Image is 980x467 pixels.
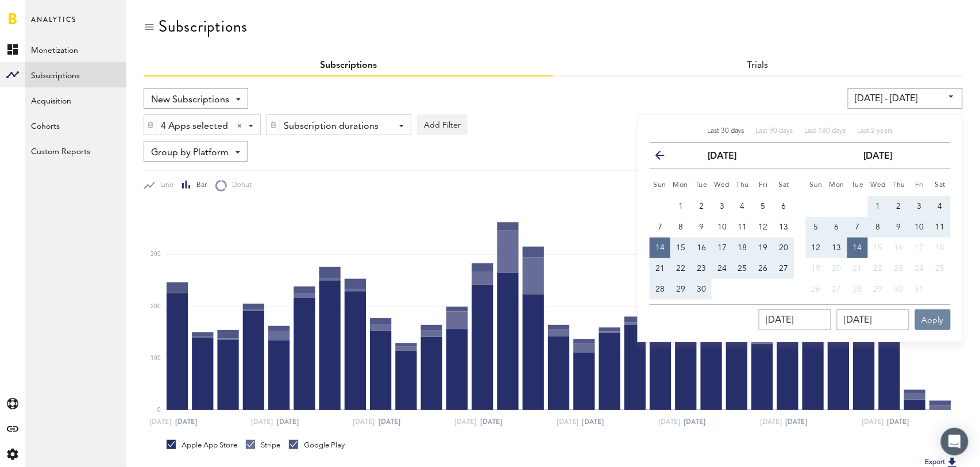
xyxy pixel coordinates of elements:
button: 20 [827,258,847,279]
button: 20 [774,238,794,258]
text: [DATE] [455,417,477,427]
span: 22 [676,265,685,273]
span: 15 [874,244,883,252]
span: 29 [874,285,883,293]
button: 5 [806,217,827,238]
small: Wednesday [871,182,886,189]
span: 7 [855,223,860,231]
button: 25 [930,258,951,279]
div: Clear [237,124,242,128]
button: 31 [909,279,930,300]
text: [DATE] [379,417,400,427]
button: 4 [732,196,753,217]
span: 19 [812,265,821,273]
span: 7 [658,223,662,231]
text: [DATE] [862,417,883,427]
button: 23 [889,258,909,279]
span: 17 [717,244,727,252]
text: [DATE] [785,417,807,427]
span: 31 [915,285,924,293]
text: 200 [151,304,161,309]
button: 22 [868,258,889,279]
text: 300 [151,252,161,258]
text: [DATE] [582,417,604,427]
span: 22 [874,265,883,273]
span: 8 [876,223,881,231]
span: 6 [835,223,839,231]
div: Subscriptions [159,17,248,36]
small: Friday [915,182,924,189]
a: Monetization [25,37,126,62]
button: 1 [670,196,691,217]
span: 8 [678,223,683,231]
span: 13 [780,223,789,231]
text: [DATE] [760,417,782,427]
button: 22 [670,258,691,279]
span: 4 [740,202,745,210]
span: 20 [780,244,789,252]
img: trash_awesome_blue.svg [147,121,154,129]
text: [DATE] [557,417,578,427]
button: 2 [889,196,909,217]
button: 26 [753,258,774,279]
text: [DATE] [353,417,375,427]
span: 21 [655,265,665,273]
a: Subscriptions [320,61,377,70]
span: 18 [738,244,747,252]
span: Bar [191,181,207,190]
button: 3 [712,196,732,217]
button: 30 [691,279,712,300]
span: 28 [655,285,665,293]
button: 4 [930,196,951,217]
div: Apple App Store [167,440,237,450]
button: 30 [889,279,909,300]
button: 5 [753,196,774,217]
button: 21 [650,258,670,279]
div: Google Play [289,440,345,450]
span: 5 [761,202,766,210]
span: 3 [917,202,922,210]
button: 14 [847,238,868,258]
span: 4 [938,202,943,210]
small: Saturday [779,182,790,189]
span: 26 [759,265,768,273]
span: 30 [894,285,904,293]
span: 20 [832,265,842,273]
span: 3 [720,202,724,210]
button: 7 [650,217,670,238]
span: 13 [832,244,842,252]
span: 11 [936,223,945,231]
small: Tuesday [695,182,708,189]
small: Saturday [935,182,946,189]
span: 1 [678,202,683,210]
span: 23 [894,265,904,273]
button: 13 [827,238,847,258]
span: Last 2 years [858,128,893,135]
span: 28 [853,285,862,293]
button: 14 [650,238,670,258]
button: 26 [806,279,827,300]
small: Thursday [893,182,906,189]
span: 17 [915,244,924,252]
span: 27 [780,265,789,273]
span: 10 [717,223,727,231]
div: Open Intercom Messenger [941,428,969,455]
span: Last 90 days [756,128,793,135]
text: 100 [151,355,161,361]
span: 16 [894,244,904,252]
button: 24 [712,258,732,279]
small: Wednesday [715,182,730,189]
span: 24 [915,265,924,273]
button: 11 [930,217,951,238]
button: 27 [774,258,794,279]
button: 17 [712,238,732,258]
button: 19 [806,258,827,279]
small: Sunday [810,182,823,189]
button: 1 [868,196,889,217]
text: [DATE] [175,417,197,427]
span: 30 [697,285,706,293]
a: Subscriptions [25,62,126,87]
span: 5 [814,223,819,231]
text: 0 [157,407,161,413]
button: 21 [847,258,868,279]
